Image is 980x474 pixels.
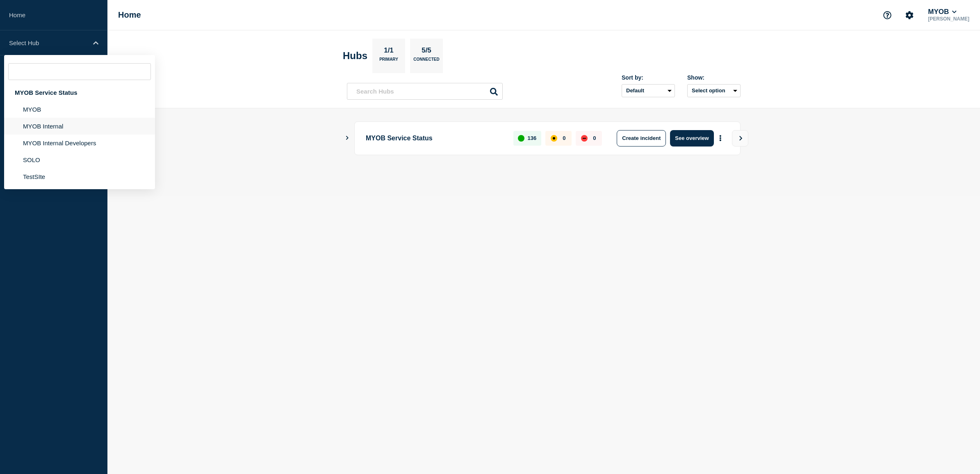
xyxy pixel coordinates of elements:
button: Account settings [901,7,918,24]
div: up [518,135,524,142]
button: See overview [670,130,713,147]
p: [PERSON_NAME] [926,16,971,22]
button: Show Connected Hubs [345,135,349,141]
p: 0 [563,135,565,141]
div: MYOB Service Status [4,84,155,101]
p: Connected [413,57,439,66]
select: Sort by [622,84,675,97]
p: Primary [379,57,398,66]
li: TestSIte [4,168,155,185]
input: Search Hubs [347,83,503,100]
li: SOLO [4,151,155,168]
p: 136 [528,135,537,141]
button: MYOB [926,8,958,16]
li: MYOB [4,101,155,118]
h2: Hubs [343,50,367,62]
button: Create incident [617,130,666,147]
p: Select Hub [9,39,88,46]
div: Show: [687,74,741,81]
button: More actions [715,131,726,146]
div: Sort by: [622,74,675,81]
p: 0 [593,135,596,141]
div: down [581,135,588,142]
button: View [732,130,748,147]
li: MYOB Internal Developers [4,135,155,151]
h1: Home [118,10,141,20]
button: Support [879,7,896,24]
button: Select option [687,84,741,97]
div: affected [551,135,557,142]
li: MYOB Internal [4,118,155,135]
p: 5/5 [419,46,435,57]
p: 1/1 [381,46,397,57]
p: MYOB Service Status [366,130,504,147]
